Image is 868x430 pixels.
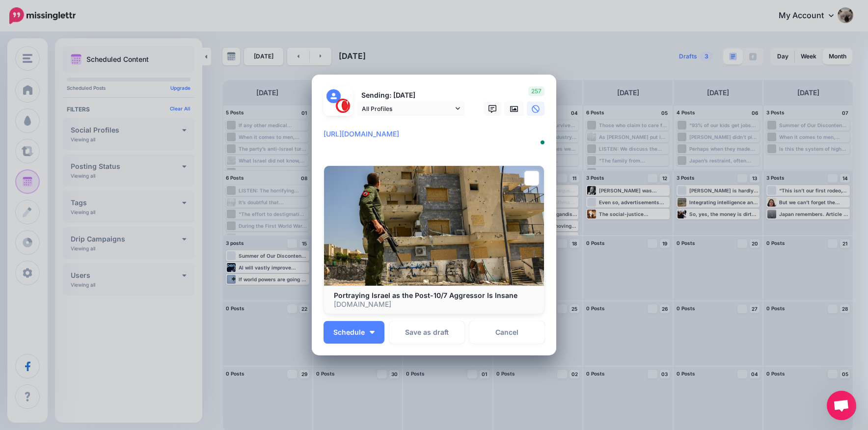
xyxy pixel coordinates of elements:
[324,321,384,344] button: Schedule
[370,331,375,334] img: arrow-down-white.png
[334,291,517,299] b: Portraying Israel as the Post-10/7 Aggressor Is Insane
[362,104,453,114] span: All Profiles
[334,300,534,309] p: [DOMAIN_NAME]
[333,329,365,336] span: Schedule
[357,90,465,101] p: Sending: [DATE]
[324,128,549,152] textarea: To enrich screen reader interactions, please activate Accessibility in Grammarly extension settings
[528,86,544,96] span: 257
[389,321,464,344] button: Save as draft
[336,99,350,113] img: 291864331_468958885230530_187971914351797662_n-bsa127305.png
[324,166,544,286] img: Portraying Israel as the Post-10/7 Aggressor Is Insane
[469,321,544,344] a: Cancel
[357,102,465,116] a: All Profiles
[326,89,341,104] img: user_default_image.png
